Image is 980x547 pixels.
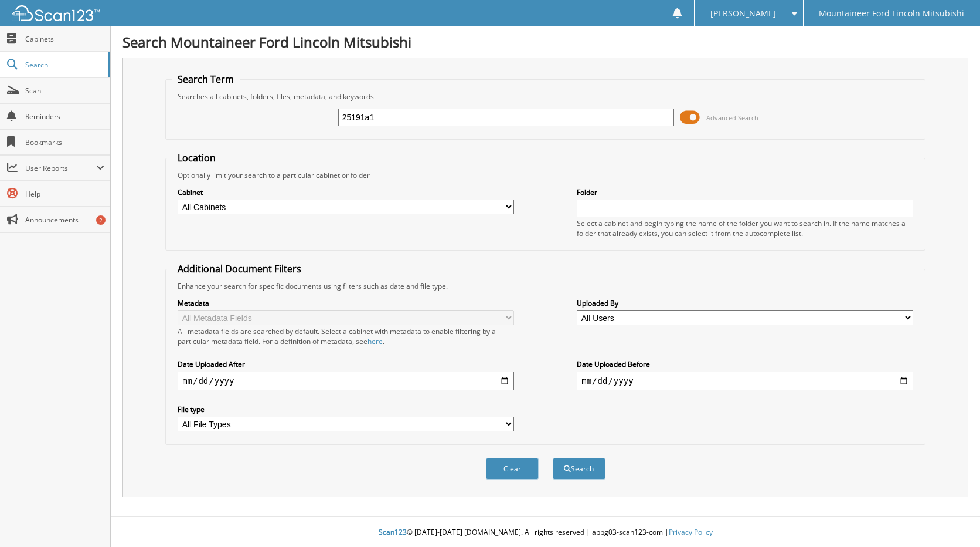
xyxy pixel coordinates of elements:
legend: Additional Document Filters [172,262,307,275]
span: Advanced Search [706,113,758,122]
legend: Search Term [172,73,240,86]
span: Bookmarks [25,137,104,147]
span: Reminders [25,112,104,121]
label: Date Uploaded Before [577,359,913,369]
span: [PERSON_NAME] [710,10,776,17]
span: Help [25,189,104,199]
div: Optionally limit your search to a particular cabinet or folder [172,170,919,180]
div: All metadata fields are searched by default. Select a cabinet with metadata to enable filtering b... [178,326,514,346]
button: Clear [486,458,539,480]
div: Searches all cabinets, folders, files, metadata, and keywords [172,92,919,102]
label: Uploaded By [577,298,913,308]
button: Search [553,458,605,480]
a: Privacy Policy [669,527,713,537]
label: Cabinet [178,187,514,197]
input: start [178,372,514,390]
div: 2 [96,215,106,225]
h1: Search Mountaineer Ford Lincoln Mitsubishi [122,32,968,52]
span: Scan123 [379,527,407,537]
span: Cabinets [25,34,104,44]
span: Scan [25,86,104,96]
label: File type [178,404,514,414]
legend: Location [172,151,222,164]
label: Date Uploaded After [178,359,514,369]
span: Mountaineer Ford Lincoln Mitsubishi [819,10,964,17]
label: Metadata [178,298,514,308]
label: Folder [577,187,913,197]
input: end [577,372,913,390]
div: © [DATE]-[DATE] [DOMAIN_NAME]. All rights reserved | appg03-scan123-com | [111,518,980,547]
span: User Reports [25,163,96,173]
span: Announcements [25,215,104,225]
img: scan123-logo-white.svg [12,5,100,21]
div: Enhance your search for specific documents using filters such as date and file type. [172,281,919,291]
a: here [367,336,383,346]
span: Search [25,60,103,70]
div: Select a cabinet and begin typing the name of the folder you want to search in. If the name match... [577,218,913,238]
